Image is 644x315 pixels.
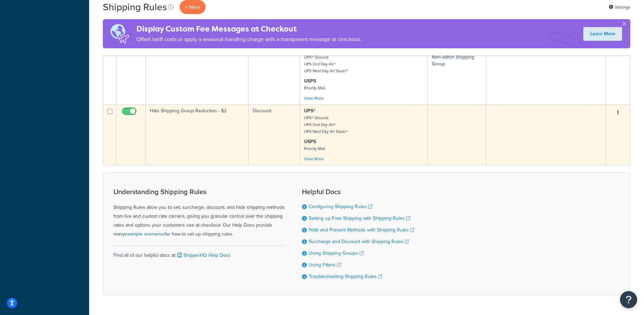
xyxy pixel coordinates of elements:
[113,245,285,260] div: Find all of our helpful docs at:
[309,226,414,234] a: Hide and Prevent Methods with Shipping Rules
[609,2,630,12] a: Settings
[136,23,361,35] h4: Display Custom Fee Messages at Checkout
[248,104,300,165] td: Discount
[304,77,316,85] strong: USPS
[113,188,285,196] h3: Understanding Shipping Rules
[304,54,348,74] small: UPS® Ground UPS 2nd Day Air® UPS Next Day Air Saver®
[620,291,637,308] button: Open Resource Center
[304,146,325,152] small: Priority Mail
[309,203,372,210] a: Configuring Shipping Rules
[309,273,382,280] a: Troubleshooting Shipping Rules
[103,0,167,14] h1: Shipping Rules
[248,44,300,104] td: Surcharge
[304,85,325,91] small: Priority Mail
[304,115,348,135] small: UPS® Ground UPS 2nd Day Air® UPS Next Day Air Saver®
[176,252,231,259] a: ShipperHQ Help Docs
[146,104,248,165] td: Hats Shipping Group Reduction - $2
[583,27,622,41] a: Learn More
[146,44,248,104] td: Medium Items Packaging Fee
[309,261,341,268] a: Using Filters
[309,215,410,222] a: Setting up Free Shipping with Shipping Rules
[113,188,285,239] div: Shipping Rules allow you to set, surcharge, discount, and hide shipping methods from live and cus...
[428,44,486,104] td: Weight ≥ 1.7 for Each Item within Shipping Group
[302,188,414,196] h3: Helpful Docs
[304,156,324,162] a: View More
[309,238,409,245] a: Surcharge and Discount with Shipping Rules
[136,35,361,44] p: Offset tariff costs or apply a seasonal handling charge with a transparent message at checkout.
[125,230,165,238] a: example scenarios
[304,95,324,101] a: View More
[103,19,136,48] img: duties-banner-06bc72dcb5fe05cb3f9472aba00be2ae8eb53ab6f0d8bb03d382ba314ac3c341.png
[304,138,316,145] strong: USPS
[309,250,364,257] a: Using Shipping Groups
[304,107,316,114] strong: UPS®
